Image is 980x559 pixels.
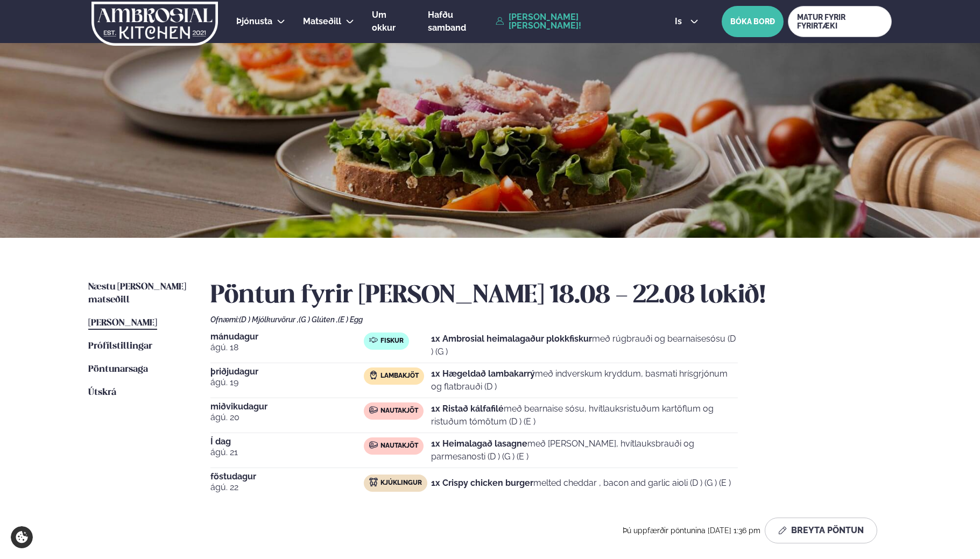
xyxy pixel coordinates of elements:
span: Prófílstillingar [88,342,152,351]
a: Cookie settings [11,526,33,548]
span: Útskrá [88,388,116,397]
span: (E ) Egg [338,315,363,324]
a: Hafðu samband [428,9,490,34]
a: Prófílstillingar [88,340,152,353]
span: Kjúklingur [380,479,422,487]
a: MATUR FYRIR FYRIRTÆKI [788,6,892,37]
span: föstudagur [210,472,364,481]
a: Matseðill [303,15,341,28]
span: Í dag [210,437,364,446]
span: ágú. 21 [210,446,364,459]
p: með indverskum kryddum, basmati hrísgrjónum og flatbrauði (D ) [431,367,738,393]
button: BÓKA BORÐ [722,6,784,37]
span: (G ) Glúten , [299,315,338,324]
a: Um okkur [372,9,410,34]
img: chicken.svg [369,478,378,486]
span: Nautakjöt [380,407,418,415]
span: Fiskur [380,337,404,345]
p: með rúgbrauði og bearnaisesósu (D ) (G ) [431,332,738,358]
span: ágú. 20 [210,411,364,424]
span: Lambakjöt [380,372,419,380]
p: með [PERSON_NAME], hvítlauksbrauði og parmesanosti (D ) (G ) (E ) [431,437,738,463]
span: ágú. 19 [210,376,364,389]
strong: 1x Ristað kálfafilé [431,404,504,414]
span: Næstu [PERSON_NAME] matseðill [88,282,186,305]
strong: 1x Hægeldað lambakarrý [431,369,535,379]
h2: Pöntun fyrir [PERSON_NAME] 18.08 - 22.08 lokið! [210,281,892,311]
button: is [666,17,707,26]
a: [PERSON_NAME] [PERSON_NAME]! [496,13,650,30]
img: beef.svg [369,406,378,414]
span: Pöntunarsaga [88,365,148,374]
img: Lamb.svg [369,371,378,379]
span: is [675,17,685,26]
strong: 1x Heimalagað lasagne [431,438,527,449]
div: Ofnæmi: [210,315,892,324]
span: Þú uppfærðir pöntunina [DATE] 1:36 pm [623,526,760,535]
span: miðvikudagur [210,402,364,411]
span: Nautakjöt [380,442,418,450]
img: beef.svg [369,441,378,449]
strong: 1x Ambrosial heimalagaður plokkfiskur [431,334,592,344]
span: ágú. 18 [210,341,364,354]
a: Útskrá [88,386,116,399]
a: Næstu [PERSON_NAME] matseðill [88,281,189,307]
span: ágú. 22 [210,481,364,494]
span: Matseðill [303,16,341,26]
p: melted cheddar , bacon and garlic aioli (D ) (G ) (E ) [431,477,731,490]
img: logo [90,2,219,46]
span: mánudagur [210,332,364,341]
a: Pöntunarsaga [88,363,148,376]
button: Breyta Pöntun [765,518,877,543]
span: þriðjudagur [210,367,364,376]
img: fish.svg [369,336,378,344]
span: Um okkur [372,10,396,33]
p: með bearnaise sósu, hvítlauksristuðum kartöflum og ristuðum tómötum (D ) (E ) [431,402,738,428]
span: [PERSON_NAME] [88,319,157,328]
span: (D ) Mjólkurvörur , [239,315,299,324]
span: Hafðu samband [428,10,466,33]
span: Þjónusta [236,16,272,26]
a: Þjónusta [236,15,272,28]
strong: 1x Crispy chicken burger [431,478,533,488]
a: [PERSON_NAME] [88,317,157,330]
